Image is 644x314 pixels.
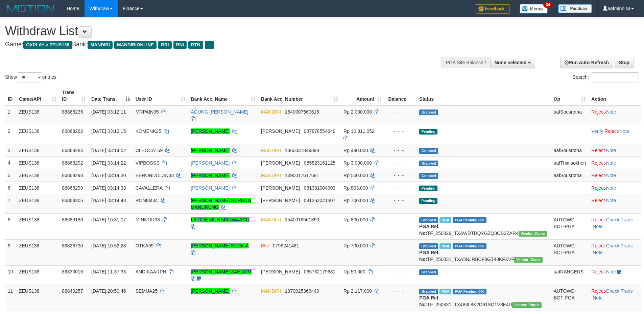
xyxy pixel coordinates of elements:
[285,288,319,294] span: Copy 1370025366440 to clipboard
[589,285,641,311] td: · ·
[543,2,552,8] span: 34
[495,60,527,65] span: None selected
[5,24,423,38] h1: Withdraw List
[258,86,341,105] th: Bank Acc. Number: activate to sort column ascending
[17,72,42,82] select: Showentries
[387,197,414,204] div: - - -
[519,231,547,237] span: Vendor URL: https://trx31.1velocity.biz
[419,269,438,275] span: Grabbed
[589,125,641,144] td: · ·
[91,217,126,222] span: [DATE] 10:31:07
[16,156,59,169] td: ZEUS138
[62,109,83,115] span: 86868235
[5,125,16,144] td: 2
[442,57,490,68] div: PGA Site Balance /
[606,185,616,191] a: Note
[261,217,281,222] span: MANDIRI
[606,173,616,178] a: Note
[261,160,300,166] span: [PERSON_NAME]
[591,269,605,274] a: Reject
[589,239,641,265] td: · ·
[589,194,641,213] td: ·
[285,109,319,115] span: Copy 1840007560616 to clipboard
[5,169,16,182] td: 5
[5,105,16,125] td: 1
[419,224,439,236] b: PGA Ref. No:
[589,265,641,285] td: ·
[16,194,59,213] td: ZEUS138
[62,269,83,274] span: 86830016
[62,288,83,294] span: 86849257
[551,169,589,182] td: aafSousrotha
[439,217,451,223] span: Marked by aafkaynarin
[5,239,16,265] td: 9
[343,160,372,166] span: Rp 3.000.000
[136,198,158,203] span: RONI3434
[419,148,438,154] span: Grabbed
[285,148,319,153] span: Copy 1360031849893 to clipboard
[341,86,384,105] th: Amount: activate to sort column ascending
[593,295,603,300] a: Note
[136,217,160,222] span: MINNOR38
[5,194,16,213] td: 7
[387,216,414,223] div: - - -
[453,217,486,223] span: PGA Pending
[476,4,509,14] img: Feedback.jpg
[16,105,59,125] td: ZEUS138
[343,217,368,222] span: Rp 800.000
[490,57,535,68] button: None selected
[439,289,451,294] span: Marked by aafsreyleap
[261,269,300,274] span: [PERSON_NAME]
[304,160,335,166] span: Copy 085823161125 to clipboard
[591,109,605,115] a: Reject
[261,185,300,191] span: [PERSON_NAME]
[136,243,154,248] span: OTKA99
[16,265,59,285] td: ZEUS138
[591,160,605,166] a: Reject
[573,72,639,82] label: Search:
[606,198,616,203] a: Note
[89,86,133,105] th: Date Trans.: activate to sort column descending
[191,217,249,222] a: LA ODE MUH MARWAAGU
[62,148,83,153] span: 86868284
[416,285,551,311] td: TF_250831_TX483L8K2D91SQ1V3E4D
[606,243,633,248] a: Check Trans
[387,288,414,294] div: - - -
[558,4,592,13] img: panduan.png
[273,243,299,248] span: Copy 0799241481 to clipboard
[416,213,551,239] td: TF_250829_TXAWDTDQYGZQ8OS2ZAR4
[136,109,159,115] span: MRPAIN05
[16,239,59,265] td: ZEUS138
[261,243,269,248] span: BNI
[419,250,439,262] b: PGA Ref. No:
[387,128,414,135] div: - - -
[62,217,83,222] span: 86689186
[5,285,16,311] td: 11
[606,160,616,166] a: Note
[419,198,437,204] span: Pending
[387,147,414,154] div: - - -
[62,128,83,134] span: 86868262
[191,148,230,153] a: [PERSON_NAME]
[593,224,603,229] a: Note
[606,217,633,222] a: Check Trans
[136,288,158,294] span: SEMUA25
[619,128,629,134] a: Note
[343,148,368,153] span: Rp 440.000
[191,243,248,248] a: [PERSON_NAME] KURNIA
[191,160,230,166] a: [PERSON_NAME]
[591,198,605,203] a: Reject
[261,148,281,153] span: MANDIRI
[343,128,375,134] span: Rp 10.811.052
[589,156,641,169] td: ·
[188,86,258,105] th: Bank Acc. Name: activate to sort column ascending
[551,239,589,265] td: AUTOWD-BOT-PGA
[136,269,166,274] span: ANDIKAARPN
[419,110,438,115] span: Grabbed
[88,41,113,49] span: MANDIRI
[343,109,372,115] span: Rp 2.000.000
[551,144,589,156] td: aafSousrotha
[91,128,126,134] span: [DATE] 03:13:15
[91,148,126,153] span: [DATE] 03:14:02
[589,86,641,105] th: Action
